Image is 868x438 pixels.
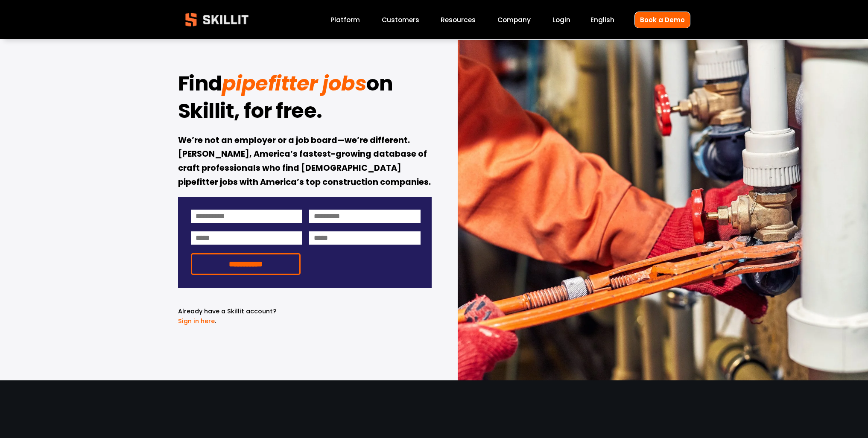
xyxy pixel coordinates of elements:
[382,14,419,26] a: Customers
[222,69,367,98] em: pipefitter jobs
[634,12,690,28] a: Book a Demo
[590,14,614,26] div: language picker
[178,307,281,326] p: .
[330,14,360,26] a: Platform
[552,14,570,26] a: Login
[497,14,531,26] a: Company
[441,14,476,26] a: folder dropdown
[441,15,476,25] span: Resources
[178,68,397,130] strong: on Skillit, for free.
[178,307,276,315] span: Already have a Skillit account?
[178,317,215,325] a: Sign in here
[178,7,256,32] img: Skillit
[178,68,222,103] strong: Find
[590,15,614,25] span: English
[178,134,431,190] strong: We’re not an employer or a job board—we’re different. [PERSON_NAME], America’s fastest-growing da...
